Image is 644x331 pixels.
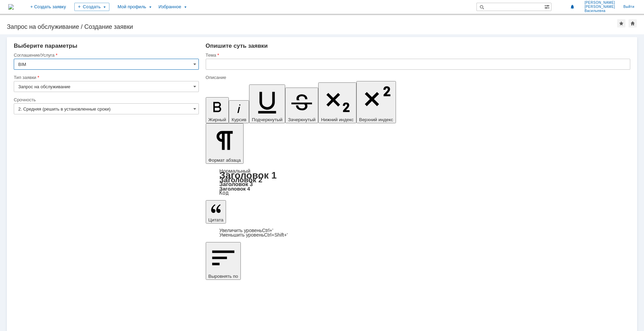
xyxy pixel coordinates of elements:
[206,53,629,57] div: Тема
[14,43,77,49] span: Выберите параметры
[232,117,246,122] span: Курсив
[219,168,250,174] a: Нормальный
[219,190,229,196] a: Код
[249,84,285,123] button: Подчеркнутый
[264,232,288,238] span: Ctrl+Shift+'
[617,19,625,27] div: Добавить в избранное
[206,242,241,280] button: Выровнять по
[288,117,315,122] span: Зачеркнутый
[208,217,224,222] span: Цитата
[208,274,238,279] span: Выровнять по
[318,82,356,123] button: Нижний индекс
[206,228,630,237] div: Цитата
[356,81,396,123] button: Верхний индекс
[206,75,629,80] div: Описание
[629,19,637,27] div: Сделать домашней страницей
[252,117,282,122] span: Подчеркнутый
[74,3,109,11] div: Создать
[8,4,14,10] a: Перейти на домашнюю страницу
[8,4,14,10] img: logo
[229,100,249,123] button: Курсив
[14,53,197,57] div: Соглашение/Услуга
[206,97,229,123] button: Жирный
[14,98,197,102] div: Срочность
[206,200,226,224] button: Цитата
[14,75,197,80] div: Тип заявки
[219,228,273,233] a: Increase
[208,158,241,163] span: Формат абзаца
[219,181,253,187] a: Заголовок 3
[285,88,318,123] button: Зачеркнутый
[544,3,551,10] span: Расширенный поиск
[7,23,617,30] div: Запрос на обслуживание / Создание заявки
[321,117,354,122] span: Нижний индекс
[206,43,268,49] span: Опишите суть заявки
[206,169,630,195] div: Формат абзаца
[219,186,250,192] a: Заголовок 4
[219,176,262,184] a: Заголовок 2
[262,228,273,233] span: Ctrl+'
[219,170,277,181] a: Заголовок 1
[584,5,615,9] span: [PERSON_NAME]
[219,232,288,238] a: Decrease
[206,123,244,164] button: Формат абзаца
[584,1,615,5] span: [PERSON_NAME]
[208,117,226,122] span: Жирный
[359,117,393,122] span: Верхний индекс
[584,9,615,13] span: Васильевна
